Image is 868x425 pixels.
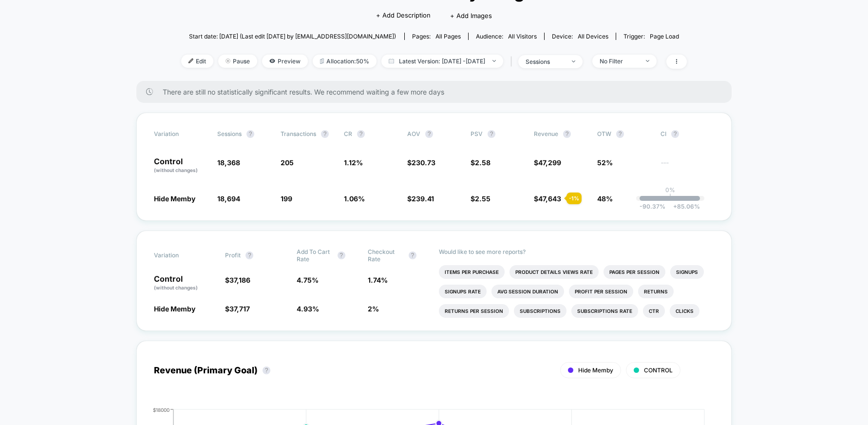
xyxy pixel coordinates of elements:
[263,367,270,374] button: ?
[475,194,491,203] span: 2.55
[604,265,665,279] li: Pages Per Session
[435,33,461,40] span: all pages
[154,248,208,263] span: Variation
[538,158,561,167] span: 47,299
[344,158,363,167] span: 1.12 %
[439,248,714,255] p: Would like to see more reports?
[597,130,651,138] span: OTW
[313,55,377,68] span: Allocation: 50%
[471,130,483,137] span: PSV
[572,60,575,62] img: end
[514,304,566,318] li: Subscriptions
[571,304,638,318] li: Subscriptions Rate
[488,130,495,138] button: ?
[534,130,558,137] span: Revenue
[646,60,649,62] img: end
[225,251,241,259] span: Profit
[643,304,665,318] li: Ctr
[650,33,679,40] span: Page Load
[616,130,624,138] button: ?
[376,11,431,20] span: + Add Description
[439,285,487,298] li: Signups Rate
[189,33,396,40] span: Start date: [DATE] (Last edit [DATE] by [EMAIL_ADDRESS][DOMAIN_NAME])
[229,276,250,284] span: 37,186
[357,130,365,138] button: ?
[660,160,714,174] span: ---
[623,33,679,40] div: Trigger:
[368,276,388,284] span: 1.74 %
[492,60,496,62] img: end
[508,33,537,40] span: All Visitors
[297,305,319,313] span: 4.93 %
[338,251,345,259] button: ?
[407,130,420,137] span: AOV
[412,158,435,167] span: 230.73
[281,158,294,167] span: 205
[154,157,208,174] p: Control
[225,276,250,284] span: $
[321,130,329,138] button: ?
[566,193,582,204] div: - 1 %
[476,33,537,40] div: Audience:
[389,58,394,63] img: calendar
[439,265,505,279] li: Items Per Purchase
[189,58,193,63] img: edit
[491,285,564,298] li: Avg Session Duration
[368,248,404,263] span: Checkout Rate
[153,406,170,412] tspan: $18000
[281,194,292,203] span: 199
[669,193,671,201] p: |
[534,194,561,203] span: $
[475,158,491,167] span: 2.58
[181,55,213,68] span: Edit
[344,130,352,137] span: CR
[644,367,673,374] span: CONTROL
[225,305,250,313] span: $
[640,203,665,210] span: -90.37 %
[297,248,333,263] span: Add To Cart Rate
[217,194,240,203] span: 18,694
[638,285,674,298] li: Returns
[439,304,509,318] li: Returns Per Session
[471,158,491,167] span: $
[665,186,675,193] p: 0%
[409,251,416,259] button: ?
[526,58,565,65] div: sessions
[154,167,198,173] span: (without changes)
[597,158,613,167] span: 52%
[320,58,324,64] img: rebalance
[245,251,253,259] button: ?
[407,158,435,167] span: $
[508,55,518,69] span: |
[281,130,316,137] span: Transactions
[600,58,639,65] div: No Filter
[217,130,242,137] span: Sessions
[425,130,433,138] button: ?
[670,265,704,279] li: Signups
[154,305,195,313] span: Hide Memby
[412,194,434,203] span: 239.41
[381,55,503,68] span: Latest Version: [DATE] - [DATE]
[407,194,434,203] span: $
[673,203,677,210] span: +
[344,194,365,203] span: 1.06 %
[217,158,240,167] span: 18,368
[563,130,571,138] button: ?
[450,12,492,19] span: + Add Images
[246,130,254,138] button: ?
[534,158,561,167] span: $
[262,55,308,68] span: Preview
[412,33,461,40] div: Pages:
[154,275,215,291] p: Control
[509,265,599,279] li: Product Details Views Rate
[368,305,379,313] span: 2 %
[660,130,714,138] span: CI
[538,194,561,203] span: 47,643
[154,130,208,138] span: Variation
[544,33,616,40] span: Device:
[569,285,633,298] li: Profit Per Session
[670,304,699,318] li: Clicks
[668,203,700,210] span: 85.06 %
[163,88,712,96] span: There are still no statistically significant results. We recommend waiting a few more days
[471,194,491,203] span: $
